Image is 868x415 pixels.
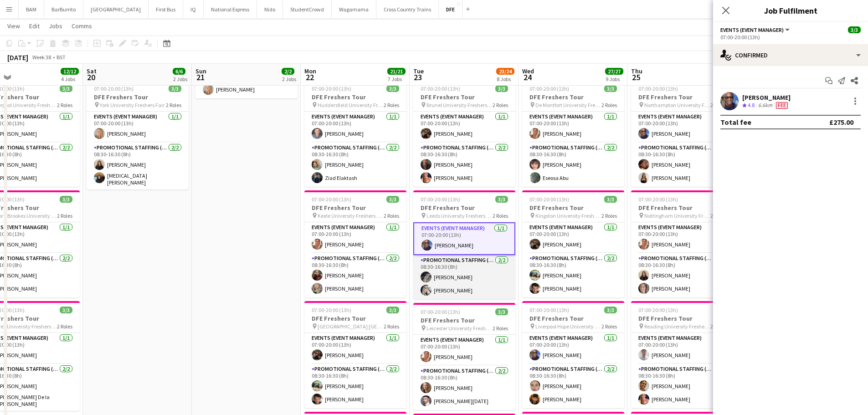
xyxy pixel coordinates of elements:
h3: DFE Freshers Tour [413,93,515,101]
app-job-card: 07:00-20:00 (13h)3/3DFE Freshers Tour Brunel University Freshers Fair2 RolesEvents (Event Manager... [413,80,515,187]
app-card-role: Promotional Staffing (Brand Ambassadors)2/208:30-16:30 (8h)[PERSON_NAME][PERSON_NAME] [413,143,515,187]
div: 6.6km [756,102,774,109]
app-card-role: Events (Event Manager)1/107:00-20:00 (13h)[PERSON_NAME] [631,222,733,253]
h3: DFE Freshers Tour [631,93,733,101]
span: [GEOGRAPHIC_DATA] [GEOGRAPHIC_DATA] Freshers Fair [318,323,384,330]
span: 2 Roles [57,102,72,108]
span: Jobs [49,22,62,30]
span: York University Freshers Fair [100,102,164,108]
span: 07:00-20:00 (13h) [421,196,460,203]
h3: DFE Freshers Tour [304,204,406,212]
span: Week 38 [30,54,53,61]
span: 07:00-20:00 (13h) [312,85,351,92]
div: £275.00 [829,118,853,127]
span: 3/3 [604,196,617,203]
app-job-card: 07:00-20:00 (13h)3/3DFE Freshers Tour Northampton University Freshers Fair2 RolesEvents (Event Ma... [631,80,733,187]
button: StudentCrowd [283,0,332,18]
span: 3/3 [495,196,508,203]
div: Confirmed [713,44,868,66]
span: 3/3 [604,307,617,313]
span: 3/3 [386,307,399,313]
span: Sun [195,67,206,75]
span: 3/3 [386,85,399,92]
span: 2 Roles [601,212,617,219]
span: 4.8 [748,102,755,108]
h3: DFE Freshers Tour [631,204,733,212]
span: 22 [303,72,316,82]
app-card-role: Promotional Staffing (Brand Ambassadors)2/208:30-16:30 (8h)[PERSON_NAME][PERSON_NAME] [631,364,733,408]
app-card-role: Promotional Staffing (Brand Ambassadors)2/208:30-16:30 (8h)[PERSON_NAME][PERSON_NAME] [631,253,733,297]
span: 3/3 [495,308,508,315]
span: 07:00-20:00 (13h) [312,307,351,313]
app-card-role: Events (Event Manager)1/107:00-20:00 (13h)[PERSON_NAME] [631,333,733,364]
button: Cross Country Trains [376,0,439,18]
div: BST [56,54,66,61]
span: De Montfort University Freshers Fair [535,102,601,108]
button: Events (Event Manager) [720,26,791,33]
span: 07:00-20:00 (13h) [94,85,134,92]
div: 4 Jobs [61,76,78,82]
span: Huddersfield University Freshers Fair [318,102,384,108]
div: 07:00-20:00 (13h) [720,34,861,41]
div: 2 Jobs [282,76,296,82]
app-job-card: 07:00-20:00 (13h)3/3DFE Freshers Tour Nottingham University Freshers Fair2 RolesEvents (Event Man... [631,190,733,297]
span: Mon [304,67,316,75]
app-card-role: Promotional Staffing (Brand Ambassadors)2/208:30-16:30 (8h)[PERSON_NAME][PERSON_NAME] [304,253,406,297]
span: Sat [87,67,97,75]
app-card-role: Events (Event Manager)1/107:00-20:00 (13h)[PERSON_NAME] [87,112,189,143]
span: 21/21 [387,68,406,75]
div: 8 Jobs [497,76,514,82]
span: Leicester University Freshers Fair [426,325,493,332]
span: 3/3 [169,85,181,92]
span: 07:00-20:00 (13h) [638,307,678,313]
app-card-role: Events (Event Manager)1/107:00-20:00 (13h)[PERSON_NAME] [304,333,406,364]
span: 07:00-20:00 (13h) [529,307,569,313]
button: Wagamama [332,0,376,18]
app-card-role: Promotional Staffing (Brand Ambassadors)2/208:30-16:30 (8h)[PERSON_NAME]Ziad Elaktash [304,143,406,187]
app-card-role: Promotional Staffing (Brand Ambassadors)2/208:30-16:30 (8h)[PERSON_NAME][PERSON_NAME] [304,364,406,408]
h3: DFE Freshers Tour [304,93,406,101]
button: National Express [204,0,257,18]
app-card-role: Events (Event Manager)1/107:00-20:00 (13h)[PERSON_NAME] [413,222,515,255]
button: Nido [257,0,283,18]
div: 07:00-20:00 (13h)3/3DFE Freshers Tour York University Freshers Fair2 RolesEvents (Event Manager)1... [87,80,189,190]
span: 2 Roles [166,102,181,108]
span: 3/3 [60,307,72,313]
span: 07:00-20:00 (13h) [312,196,351,203]
app-job-card: 07:00-20:00 (13h)3/3DFE Freshers Tour Keele University Freshers Fair2 RolesEvents (Event Manager)... [304,190,406,297]
span: 3/3 [604,85,617,92]
h3: DFE Freshers Tour [304,314,406,323]
span: 27/27 [605,68,623,75]
span: 6/6 [173,68,185,75]
a: View [4,20,24,32]
app-job-card: 07:00-20:00 (13h)3/3DFE Freshers Tour Reading University Freshers Fair2 RolesEvents (Event Manage... [631,301,733,408]
button: IQ [183,0,204,18]
span: 2 Roles [384,323,399,330]
app-card-role: Promotional Staffing (Brand Ambassadors)2/208:30-16:30 (8h)[PERSON_NAME]Eseosa Abu [522,143,624,187]
app-job-card: 07:00-20:00 (13h)3/3DFE Freshers Tour De Montfort University Freshers Fair2 RolesEvents (Event Ma... [522,80,624,187]
span: 21 [194,72,206,82]
app-job-card: 07:00-20:00 (13h)3/3DFE Freshers Tour Huddersfield University Freshers Fair2 RolesEvents (Event M... [304,80,406,187]
button: BarBurrito [44,0,83,18]
span: 2 Roles [384,102,399,108]
span: Edit [29,22,40,30]
app-card-role: Promotional Staffing (Brand Ambassadors)2/208:30-16:30 (8h)[PERSON_NAME][PERSON_NAME] [631,143,733,187]
div: Crew has different fees then in role [774,102,790,109]
span: Leeds University Freshers Fair [426,212,493,219]
span: 07:00-20:00 (13h) [638,196,678,203]
span: 07:00-20:00 (13h) [638,85,678,92]
span: Comms [72,22,92,30]
span: 23 [412,72,424,82]
div: [PERSON_NAME] [742,93,791,102]
span: Kingston University Freshers Fair [535,212,601,219]
span: 3/3 [495,85,508,92]
span: 07:00-20:00 (13h) [421,308,460,315]
span: Reading University Freshers Fair [644,323,710,330]
a: Comms [68,20,96,32]
span: Events (Event Manager) [720,26,784,33]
